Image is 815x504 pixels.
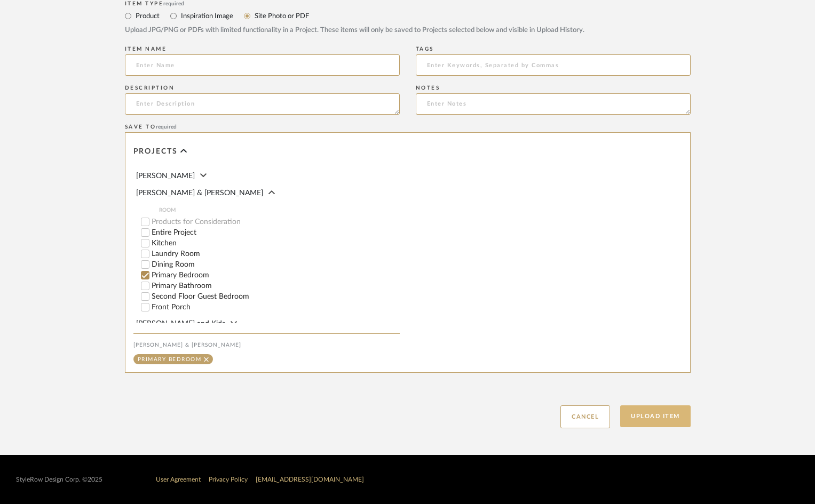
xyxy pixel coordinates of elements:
[136,320,225,327] span: [PERSON_NAME] and Kids
[152,271,400,279] label: Primary Bedroom
[152,282,400,290] label: Primary Bathroom
[159,206,400,214] span: ROOM
[133,342,400,348] div: [PERSON_NAME] & [PERSON_NAME]
[156,476,201,483] a: User Agreement
[125,54,400,76] input: Enter Name
[133,147,178,156] span: Projects
[254,10,309,22] label: Site Photo or PDF
[163,1,184,6] span: required
[125,1,691,7] div: Item Type
[620,405,691,427] button: Upload Item
[209,476,248,483] a: Privacy Policy
[180,10,233,22] label: Inspiration Image
[416,46,691,52] div: Tags
[125,9,691,22] mat-radio-group: Select item type
[152,250,400,258] label: Laundry Room
[256,476,364,483] a: [EMAIL_ADDRESS][DOMAIN_NAME]
[560,405,610,428] button: Cancel
[152,293,400,300] label: Second Floor Guest Bedroom
[136,189,263,197] span: [PERSON_NAME] & [PERSON_NAME]
[134,10,160,22] label: Product
[152,303,400,311] label: Front Porch
[16,476,102,484] div: StyleRow Design Corp. ©2025
[136,172,195,180] span: [PERSON_NAME]
[156,124,177,130] span: required
[416,54,691,76] input: Enter Keywords, Separated by Commas
[125,46,400,52] div: Item name
[125,124,691,130] div: Save To
[152,239,400,247] label: Kitchen
[125,85,400,91] div: Description
[416,85,691,91] div: Notes
[152,261,400,268] label: Dining Room
[152,229,400,236] label: Entire Project
[125,25,691,36] div: Upload JPG/PNG or PDFs with limited functionality in a Project. These items will only be saved to...
[138,357,202,362] div: Primary Bedroom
